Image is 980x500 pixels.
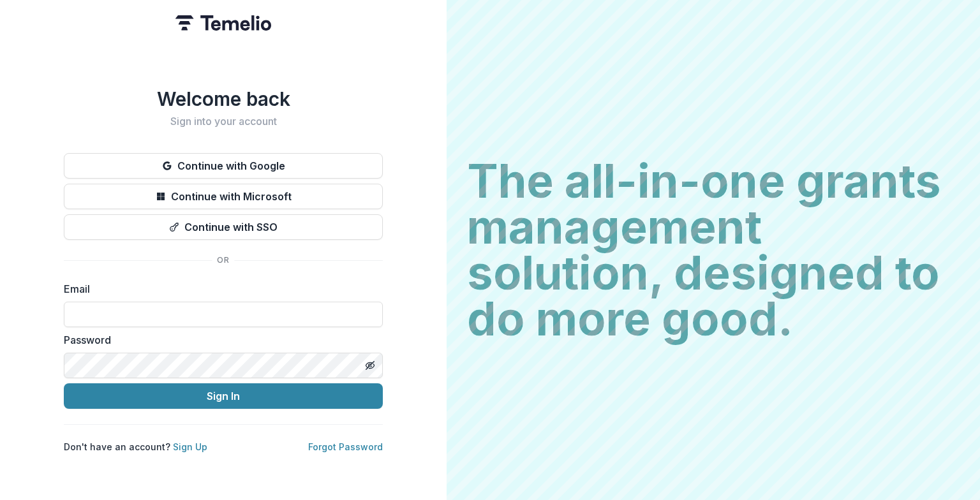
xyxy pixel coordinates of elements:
a: Forgot Password [308,441,383,452]
img: Temelio [175,15,271,31]
button: Toggle password visibility [360,355,380,376]
h2: Sign into your account [64,115,383,128]
label: Password [64,332,375,348]
button: Sign In [64,383,383,409]
p: Don't have an account? [64,440,207,453]
button: Continue with SSO [64,214,383,240]
label: Email [64,281,375,297]
button: Continue with Google [64,153,383,179]
button: Continue with Microsoft [64,184,383,209]
a: Sign Up [173,441,207,452]
h1: Welcome back [64,87,383,110]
